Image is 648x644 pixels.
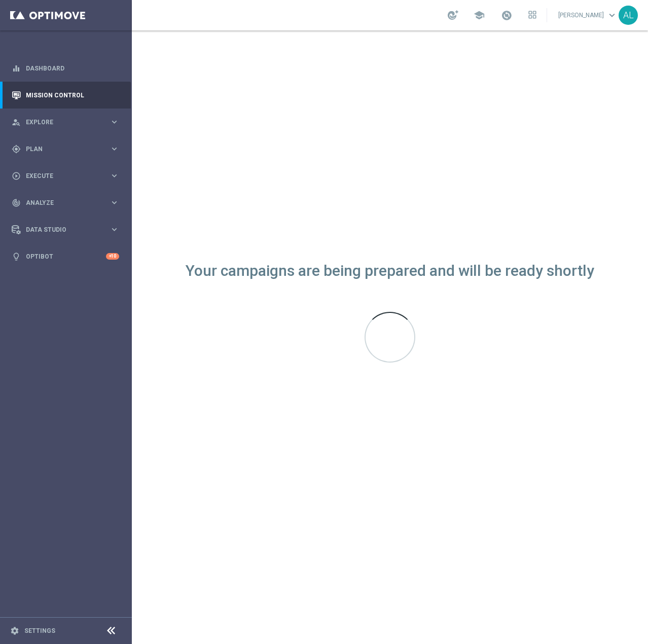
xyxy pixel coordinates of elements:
div: Plan [12,145,110,154]
button: gps_fixed Plan keyboard_arrow_right [11,145,120,153]
i: keyboard_arrow_right [110,198,119,207]
button: play_circle_outline Execute keyboard_arrow_right [11,172,120,180]
span: Execute [26,173,110,179]
a: Dashboard [26,55,119,82]
i: person_search [12,118,21,127]
div: AL [619,6,638,25]
i: keyboard_arrow_right [110,171,119,181]
i: keyboard_arrow_right [110,117,119,127]
span: Plan [26,146,110,152]
a: Settings [24,628,55,634]
a: Mission Control [26,82,119,109]
button: equalizer Dashboard [11,64,120,73]
div: Optibot [12,243,119,270]
button: track_changes Analyze keyboard_arrow_right [11,199,120,207]
div: Data Studio [12,225,110,234]
button: Data Studio keyboard_arrow_right [11,226,120,234]
i: keyboard_arrow_right [110,144,119,154]
div: Your campaigns are being prepared and will be ready shortly [186,267,594,275]
button: Mission Control [11,91,120,99]
div: Explore [12,118,110,127]
div: +10 [106,253,119,260]
div: Execute [12,171,110,181]
button: person_search Explore keyboard_arrow_right [11,118,120,126]
div: Dashboard [12,55,119,82]
button: lightbulb Optibot +10 [11,253,120,261]
i: lightbulb [12,252,21,261]
i: gps_fixed [12,145,21,154]
i: track_changes [12,198,21,207]
i: equalizer [12,64,21,73]
span: school [474,10,485,21]
div: Analyze [12,198,110,207]
a: Optibot [26,243,106,270]
i: settings [10,626,19,635]
i: keyboard_arrow_right [110,225,119,234]
div: Mission Control [12,82,119,109]
i: play_circle_outline [12,171,21,181]
a: [PERSON_NAME]keyboard_arrow_down [557,8,619,23]
span: Analyze [26,200,110,206]
span: Explore [26,119,110,125]
span: Data Studio [26,227,110,233]
span: keyboard_arrow_down [606,10,618,21]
